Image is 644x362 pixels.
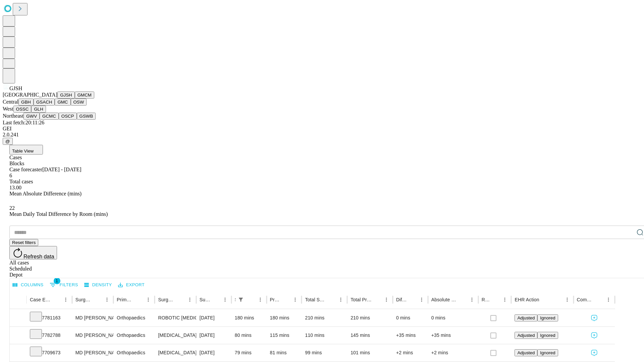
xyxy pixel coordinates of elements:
[3,138,13,145] button: @
[55,99,70,106] button: GMC
[48,280,80,290] button: Show filters
[305,327,344,344] div: 110 mins
[54,278,60,284] span: 1
[13,106,32,113] button: OSSC
[9,173,12,178] span: 6
[594,295,604,304] button: Sort
[515,349,537,356] button: Adjusted
[200,309,228,326] div: [DATE]
[71,99,87,106] button: OSW
[200,297,210,302] div: Surgery Date
[235,309,263,326] div: 180 mins
[117,297,133,302] div: Primary Service
[408,295,417,304] button: Sort
[30,327,69,344] div: 7782788
[75,309,110,326] div: MD [PERSON_NAME] [PERSON_NAME] Md
[515,314,537,321] button: Adjusted
[18,99,34,106] button: GBH
[83,280,114,290] button: Density
[9,211,108,217] span: Mean Daily Total Difference by Room (mins)
[13,312,23,324] button: Expand
[3,113,23,119] span: Northeast
[117,327,151,344] div: Orthopaedics
[270,309,299,326] div: 180 mins
[351,327,389,344] div: 145 mins
[13,330,23,342] button: Expand
[515,332,537,339] button: Adjusted
[336,295,345,304] button: Menu
[431,309,475,326] div: 0 mins
[23,113,40,120] button: GWV
[270,297,281,302] div: Predicted In Room Duration
[158,327,193,344] div: [MEDICAL_DATA] [MEDICAL_DATA]
[577,297,594,302] div: Comments
[396,327,425,344] div: +35 mins
[9,85,22,91] span: GJSH
[9,167,42,172] span: Case forecaster
[34,99,55,106] button: GSACH
[30,309,69,326] div: 7781163
[42,167,81,172] span: [DATE] - [DATE]
[3,106,13,112] span: West
[290,295,300,304] button: Menu
[59,113,77,120] button: OSCP
[11,280,45,290] button: Select columns
[12,240,36,245] span: Reset filters
[13,347,23,359] button: Expand
[517,350,535,355] span: Adjusted
[75,297,92,302] div: Surgeon Name
[305,297,326,302] div: Total Scheduled Duration
[540,295,549,304] button: Sort
[31,106,46,113] button: GLH
[305,309,344,326] div: 210 mins
[52,295,61,304] button: Sort
[117,344,151,361] div: Orthopaedics
[116,280,146,290] button: Export
[235,327,263,344] div: 80 mins
[396,344,425,361] div: +2 mins
[3,99,18,105] span: Central
[491,295,500,304] button: Sort
[75,92,94,99] button: GMCM
[117,309,151,326] div: Orthopaedics
[517,333,535,338] span: Adjusted
[458,295,467,304] button: Sort
[270,344,299,361] div: 81 mins
[604,295,613,304] button: Menu
[517,315,535,320] span: Adjusted
[77,113,96,120] button: GSWB
[500,295,509,304] button: Menu
[351,309,389,326] div: 210 mins
[482,297,490,302] div: Resolved in EHR
[200,344,228,361] div: [DATE]
[515,297,539,302] div: EHR Action
[158,309,193,326] div: ROBOTIC [MEDICAL_DATA] KNEE TOTAL
[236,295,246,304] div: 1 active filter
[30,344,69,361] div: 7709673
[9,239,38,246] button: Reset filters
[562,295,572,304] button: Menu
[211,295,220,304] button: Sort
[5,139,10,144] span: @
[540,333,555,338] span: Ignored
[327,295,336,304] button: Sort
[372,295,382,304] button: Sort
[75,327,110,344] div: MD [PERSON_NAME] [PERSON_NAME] Md
[281,295,290,304] button: Sort
[396,309,425,326] div: 0 mins
[3,126,641,132] div: GEI
[9,191,82,196] span: Mean Absolute Difference (mins)
[30,297,51,302] div: Case Epic Id
[9,179,33,184] span: Total cases
[467,295,477,304] button: Menu
[134,295,144,304] button: Sort
[57,92,75,99] button: GJSH
[305,344,344,361] div: 99 mins
[75,344,110,361] div: MD [PERSON_NAME] [PERSON_NAME] Md
[351,344,389,361] div: 101 mins
[3,120,44,125] span: Last fetch: 20:11:26
[235,344,263,361] div: 79 mins
[9,145,43,155] button: Table View
[351,297,372,302] div: Total Predicted Duration
[176,295,185,304] button: Sort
